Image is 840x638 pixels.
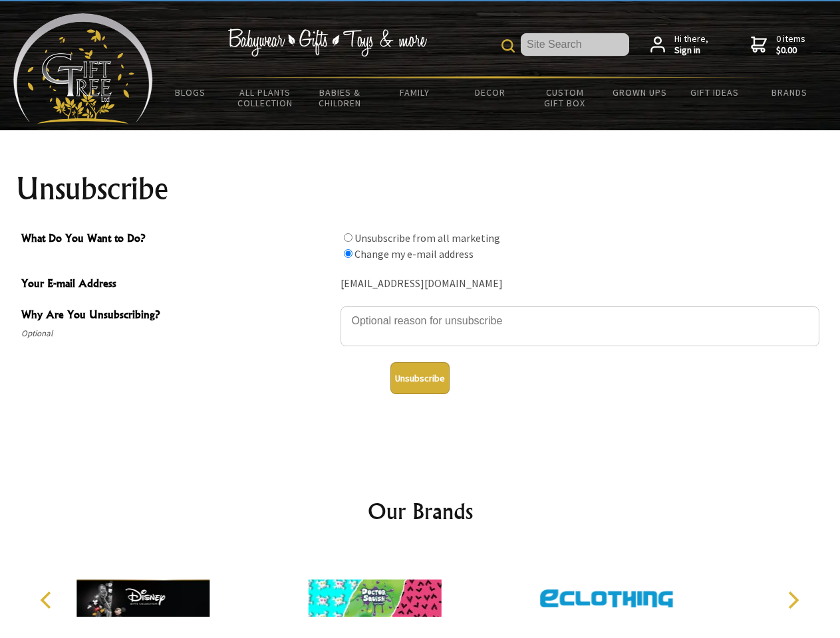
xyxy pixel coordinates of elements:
span: What Do You Want to Do? [21,230,334,249]
textarea: Why Are You Unsubscribing? [341,306,819,346]
input: What Do You Want to Do? [344,249,352,258]
input: What Do You Want to Do? [344,233,352,242]
img: Babywear - Gifts - Toys & more [227,29,427,56]
a: Grown Ups [602,78,677,106]
button: Next [778,585,807,615]
a: Brands [752,78,827,106]
a: Decor [452,78,527,106]
a: 0 items$0.00 [751,33,805,56]
a: Gift Ideas [677,78,752,106]
label: Unsubscribe from all marketing [354,231,500,245]
span: Optional [21,326,334,342]
strong: $0.00 [776,45,805,56]
img: Babyware - Gifts - Toys and more... [13,13,153,124]
button: Previous [33,585,63,615]
h2: Our Brands [27,495,814,527]
a: Custom Gift Box [527,78,603,117]
a: BLOGS [153,78,228,106]
span: 0 items [776,33,805,56]
a: Hi there,Sign in [650,33,708,56]
a: Family [378,78,453,106]
span: Hi there, [674,33,708,56]
a: Babies & Children [303,78,378,117]
button: Unsubscribe [390,362,450,394]
span: Why Are You Unsubscribing? [21,306,334,326]
strong: Sign in [674,45,708,56]
span: Your E-mail Address [21,275,334,294]
div: [EMAIL_ADDRESS][DOMAIN_NAME] [341,274,819,294]
img: product search [501,39,515,53]
a: All Plants Collection [228,78,303,117]
label: Change my e-mail address [354,247,474,261]
h1: Unsubscribe [16,173,825,205]
input: Site Search [521,33,629,56]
